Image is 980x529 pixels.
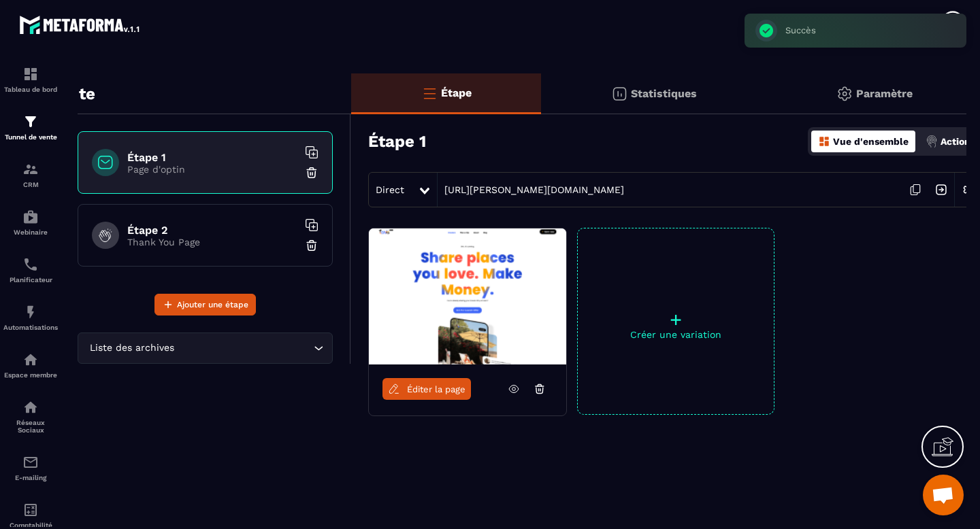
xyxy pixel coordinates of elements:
[376,184,404,195] span: Direct
[154,294,256,315] button: Ajouter une étape
[22,502,39,518] img: accountant
[833,136,909,147] p: Vue d'ensemble
[3,389,58,444] a: social-networksocial-networkRéseaux Sociaux
[22,114,39,130] img: formation
[818,135,830,148] img: dashboard-orange.40269519.svg
[3,181,58,188] p: CRM
[3,246,58,294] a: schedulerschedulerPlanificateur
[22,454,39,471] img: email
[3,56,58,103] a: formationformationTableau de bord
[611,86,627,102] img: stats.20deebd0.svg
[22,66,39,82] img: formation
[86,341,177,356] span: Liste des archives
[928,177,954,203] img: arrow-next.bcc2205e.svg
[382,378,471,400] a: Éditer la page
[3,474,58,481] p: E-mailing
[369,228,566,364] img: image
[19,12,142,37] img: logo
[926,135,938,148] img: actions.d6e523a2.png
[438,184,624,195] a: [URL][PERSON_NAME][DOMAIN_NAME]
[421,85,438,101] img: bars-o.4a397970.svg
[3,341,58,389] a: automationsautomationsEspace membre
[127,151,297,164] h6: Étape 1
[578,329,774,340] p: Créer une variation
[177,298,248,311] span: Ajouter une étape
[631,87,697,100] p: Statistiques
[127,237,297,248] p: Thank You Page
[22,161,39,177] img: formation
[3,103,58,151] a: formationformationTunnel de vente
[3,276,58,284] p: Planificateur
[22,352,39,368] img: automations
[3,86,58,93] p: Tableau de bord
[3,294,58,341] a: automationsautomationsAutomatisations
[3,419,58,434] p: Réseaux Sociaux
[407,384,465,394] span: Éditer la page
[941,136,975,147] p: Actions
[127,164,297,175] p: Page d'optin
[127,224,297,237] h6: Étape 2
[836,86,853,102] img: setting-gr.5f69749f.svg
[3,151,58,199] a: formationformationCRM
[78,332,333,364] div: Search for option
[3,522,58,529] p: Comptabilité
[368,132,426,151] h3: Étape 1
[3,444,58,492] a: emailemailE-mailing
[22,256,39,273] img: scheduler
[22,399,39,415] img: social-network
[3,371,58,379] p: Espace membre
[441,86,472,99] p: Étape
[578,310,774,329] p: +
[22,209,39,225] img: automations
[3,324,58,331] p: Automatisations
[177,341,310,356] input: Search for option
[923,475,964,515] a: Ouvrir le chat
[856,87,913,100] p: Paramètre
[305,166,318,180] img: trash
[3,199,58,246] a: automationsautomationsWebinaire
[3,133,58,141] p: Tunnel de vente
[3,228,58,236] p: Webinaire
[305,239,318,252] img: trash
[22,304,39,320] img: automations
[79,80,95,107] p: te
